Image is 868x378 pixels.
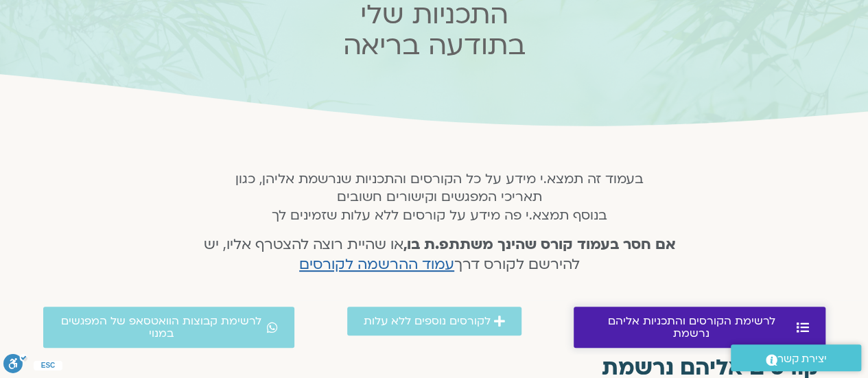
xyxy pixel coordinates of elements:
h4: או שהיית רוצה להצטרף אליו, יש להירשם לקורס דרך [185,235,694,275]
a: יצירת קשר [731,344,861,371]
a: לקורסים נוספים ללא עלות [347,307,521,335]
span: לרשימת קבוצות הוואטסאפ של המפגשים במנוי [60,315,264,340]
span: לרשימת הקורסים והתכניות אליהם נרשמת [590,315,793,340]
span: יצירת קשר [777,350,827,368]
a: לרשימת קבוצות הוואטסאפ של המפגשים במנוי [43,307,295,348]
a: לרשימת הקורסים והתכניות אליהם נרשמת [574,307,825,348]
strong: אם חסר בעמוד קורס שהינך משתתפ.ת בו, [403,235,676,255]
span: לקורסים נוספים ללא עלות [364,315,491,327]
h5: בעמוד זה תמצא.י מידע על כל הקורסים והתכניות שנרשמת אליהן, כגון תאריכי המפגשים וקישורים חשובים בנו... [185,170,694,224]
a: עמוד ההרשמה לקורסים [299,255,454,274]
